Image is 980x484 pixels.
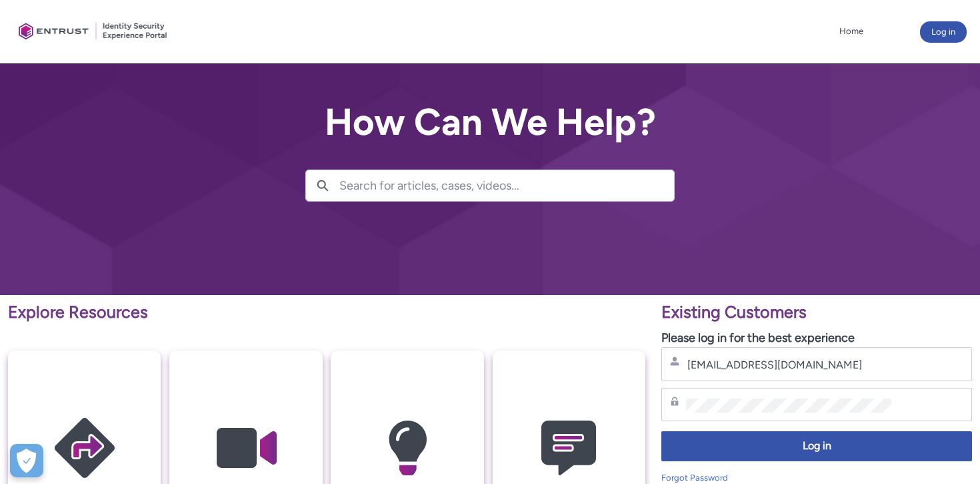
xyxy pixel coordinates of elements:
button: Search [306,170,339,201]
a: Home [836,21,867,41]
button: Log in [661,431,972,461]
input: Search for articles, cases, videos... [339,170,674,201]
input: Username [686,358,891,372]
div: Cookie Preferences [10,444,43,477]
button: Open Preferences [10,444,43,477]
h2: How Can We Help? [305,101,675,143]
p: Existing Customers [661,300,972,325]
p: Explore Resources [8,300,645,325]
span: Log in [670,439,963,454]
button: Log in [920,21,967,43]
a: Forgot Password [661,473,728,483]
p: Please log in for the best experience [661,329,972,347]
